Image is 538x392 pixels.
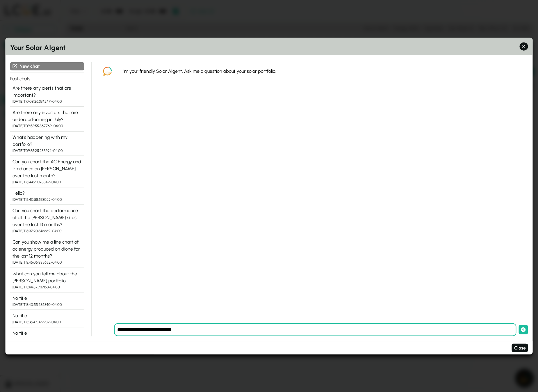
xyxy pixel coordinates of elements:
[10,310,84,327] button: No title [DATE]T13:36:47.399987-04:00
[10,42,528,53] h2: Your Solar AIgent
[13,301,82,307] div: [DATE]T13:40:55.486340-04:00
[512,344,528,352] button: Close
[13,270,82,284] div: what can you tell me about the [PERSON_NAME] portfolio
[13,179,82,185] div: [DATE]T15:44:20.128849-04:00
[10,187,84,205] button: Hello? [DATE]T15:40:58.533029-04:00
[13,197,82,202] div: [DATE]T15:40:58.533029-04:00
[13,158,82,179] div: Can you chart the AC Energy and Irradiance on [PERSON_NAME] over the last month?
[13,319,82,325] div: [DATE]T13:36:47.399987-04:00
[10,107,84,131] button: Are there any inverters that are underperforming in July? [DATE]T09:53:55.867769-04:00
[13,312,82,319] div: No title
[10,236,84,268] button: Can you show me a line chart of ac energy produced on dione for the last 12 months? [DATE]T13:45:...
[13,295,82,301] div: No title
[10,73,84,82] h4: Past chats
[13,260,82,265] div: [DATE]T13:45:05.885652-04:00
[13,228,82,234] div: [DATE]T15:37:20.346662-04:00
[13,85,82,99] div: Are there any alerts that are important?
[13,239,82,260] div: Can you show me a line chart of ac energy produced on dione for the last 12 months?
[10,156,84,187] button: Can you chart the AC Energy and Irradiance on [PERSON_NAME] over the last month? [DATE]T15:44:20....
[10,62,84,70] button: New chat
[13,190,82,197] div: Hello?
[13,109,82,123] div: Are there any inverters that are underperforming in July?
[10,205,84,236] button: Can you chart the performance of all the [PERSON_NAME] sites over the last 13 months? [DATE]T15:3...
[103,67,112,76] img: LCOE.ai
[10,131,84,156] button: What's happening with my portfolio? [DATE]T09:35:25.283294-04:00
[13,330,82,337] div: No title
[10,268,84,292] button: what can you tell me about the [PERSON_NAME] portfolio [DATE]T13:44:57.737153-04:00
[10,292,84,310] button: No title [DATE]T13:40:55.486340-04:00
[13,284,82,290] div: [DATE]T13:44:57.737153-04:00
[13,207,82,228] div: Can you chart the performance of all the [PERSON_NAME] sites over the last 13 months?
[117,68,519,75] div: Hi, I'm your friendly Solar AIgent. Ask me a question about your solar portfolio.
[13,123,82,129] div: [DATE]T09:53:55.867769-04:00
[10,327,84,345] button: No title
[13,148,82,153] div: [DATE]T09:35:25.283294-04:00
[13,99,82,104] div: [DATE]T10:08:26.334247-04:00
[13,134,82,148] div: What's happening with my portfolio?
[10,82,84,107] button: Are there any alerts that are important? [DATE]T10:08:26.334247-04:00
